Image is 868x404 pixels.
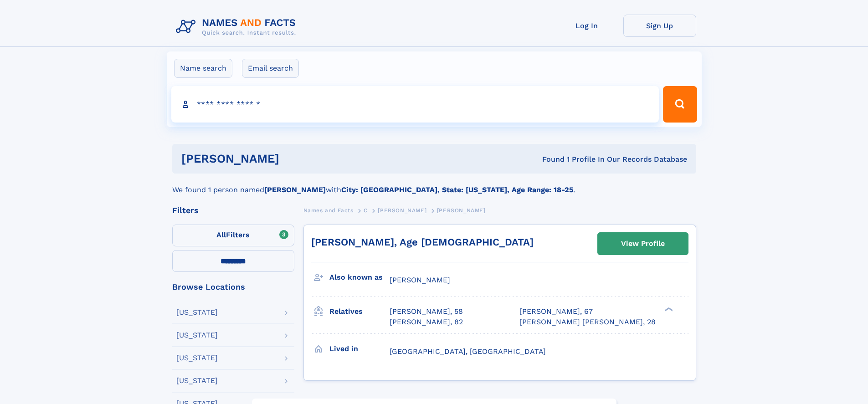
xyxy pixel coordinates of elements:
div: [US_STATE] [176,309,218,316]
a: [PERSON_NAME] [PERSON_NAME], 28 [519,317,656,327]
span: [PERSON_NAME] [437,207,486,214]
label: Name search [174,59,232,78]
div: ❯ [663,307,673,312]
div: We found 1 person named with . [172,174,696,195]
a: Names and Facts [303,205,354,216]
div: [US_STATE] [176,354,218,362]
span: [GEOGRAPHIC_DATA], [GEOGRAPHIC_DATA] [390,347,546,356]
h3: Also known as [329,270,390,285]
a: View Profile [598,233,688,255]
img: Logo Names and Facts [172,15,303,39]
div: [US_STATE] [176,377,218,384]
div: [US_STATE] [176,332,218,339]
div: Browse Locations [172,283,294,291]
a: [PERSON_NAME] [378,205,426,216]
a: C [364,205,368,216]
a: [PERSON_NAME], 82 [390,317,463,327]
button: Search Button [663,86,697,123]
b: [PERSON_NAME] [264,185,326,194]
a: [PERSON_NAME], 58 [390,307,463,317]
h1: [PERSON_NAME] [181,153,411,164]
label: Filters [172,225,294,246]
div: View Profile [621,233,665,254]
span: C [364,207,368,214]
input: search input [171,86,659,123]
div: Found 1 Profile In Our Records Database [411,154,687,164]
span: All [216,230,226,239]
a: Sign Up [623,15,696,37]
b: City: [GEOGRAPHIC_DATA], State: [US_STATE], Age Range: 18-25 [341,185,573,194]
h3: Relatives [329,304,390,319]
span: [PERSON_NAME] [378,207,426,214]
h3: Lived in [329,341,390,357]
div: Filters [172,206,294,215]
span: [PERSON_NAME] [390,276,450,284]
a: [PERSON_NAME], Age [DEMOGRAPHIC_DATA] [311,236,534,248]
label: Email search [242,59,299,78]
a: Log In [550,15,623,37]
a: [PERSON_NAME], 67 [519,307,593,317]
